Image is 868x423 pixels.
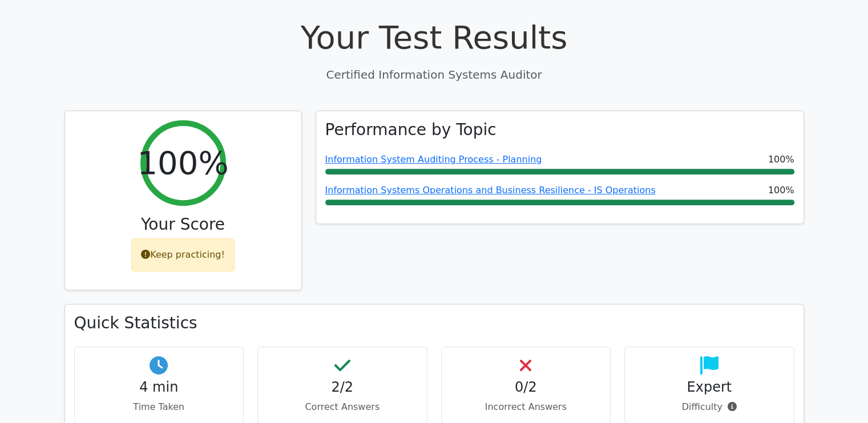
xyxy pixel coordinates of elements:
span: 100% [768,153,794,166]
p: Time Taken [84,400,235,414]
div: Keep practicing! [131,238,235,271]
a: Information System Auditing Process - Planning [325,154,542,165]
h3: Quick Statistics [74,314,794,333]
p: Incorrect Answers [451,400,601,414]
h3: Your Score [74,215,292,234]
h4: Expert [634,379,785,396]
h2: 100% [137,144,228,182]
span: 100% [768,184,794,197]
p: Certified Information Systems Auditor [64,66,804,83]
p: Difficulty [634,400,785,414]
h1: Your Test Results [64,18,804,56]
h3: Performance by Topic [325,120,496,140]
h4: 0/2 [451,379,601,396]
p: Correct Answers [267,400,418,414]
a: Information Systems Operations and Business Resilience - IS Operations [325,185,656,196]
h4: 4 min [84,379,235,396]
h4: 2/2 [267,379,418,396]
